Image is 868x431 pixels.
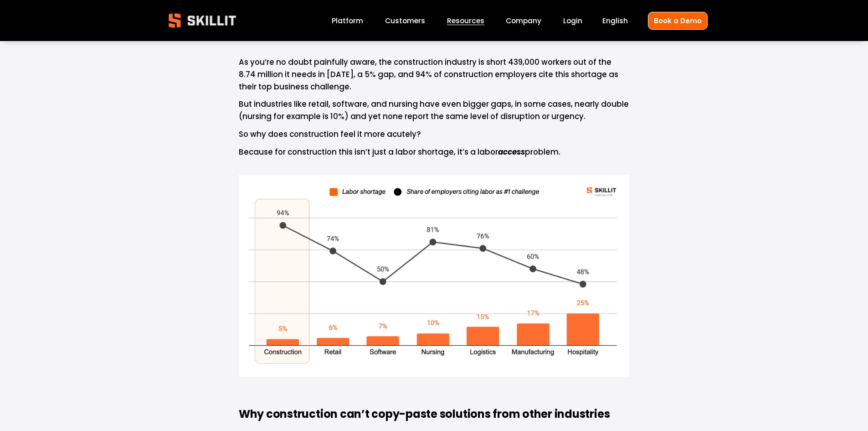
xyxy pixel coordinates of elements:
[447,16,484,26] span: Resources
[602,15,628,27] div: language picker
[239,128,629,140] p: So why does construction feel it more acutely?
[648,12,708,30] a: Book a Demo
[161,7,244,34] img: Skillit
[563,15,582,27] a: Login
[239,146,629,159] p: Because for construction this isn’t just a labor shortage, it’s a labor problem.
[239,98,629,123] p: But industries like retail, software, and nursing have even bigger gaps, in some cases, nearly do...
[385,15,425,27] a: Customers
[239,405,610,425] strong: Why construction can’t copy-paste solutions from other industries
[239,56,629,93] p: As you’re no doubt painfully aware, the construction industry is short 439,000 workers out of the...
[506,15,541,27] a: Company
[602,16,628,26] span: English
[498,146,525,157] em: access
[447,15,484,27] a: folder dropdown
[332,15,363,27] a: Platform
